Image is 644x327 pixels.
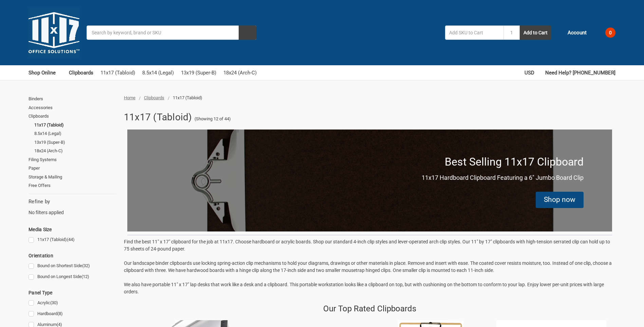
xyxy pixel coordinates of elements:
img: 11x17.com [29,7,79,58]
a: Accessories [29,103,116,112]
span: (8) [57,311,63,316]
span: (Showing 12 of 44) [195,116,231,122]
input: Add SKU to Cart [445,25,503,40]
a: Shop Online [29,65,62,80]
span: 0 [605,28,615,38]
h5: Refine by [29,198,116,206]
span: We also have portable 11" x 17" lap desks that work like a desk and a clipboard. This portable wo... [124,282,604,294]
h5: Orientation [29,252,116,260]
a: 13x19 (Super-B) [34,138,116,147]
a: Storage & Mailing [29,173,116,182]
p: Our Top Rated Clipboards [323,303,416,315]
a: 0 [594,24,615,41]
h5: Media Size [29,225,116,234]
a: 8.5x14 (Legal) [142,65,174,80]
a: Need Help? [PHONE_NUMBER] [545,65,615,80]
a: 13x19 (Super-B) [181,65,216,80]
a: Clipboards [29,112,116,121]
a: 11x17 (Tabloid)(44) [29,235,116,244]
a: Paper [29,164,116,173]
input: Search by keyword, brand or SKU [87,25,256,40]
a: 11x17 (Tabloid) [34,121,116,130]
span: Find the best 11" x 17" clipboard for the job at 11x17. Choose hardboard or acrylic boards. Shop ... [124,239,610,252]
span: 11x17 (Tabloid) [173,95,202,100]
a: Acrylic(30) [29,298,116,308]
button: Add to Cart [520,25,551,40]
a: 8.5x14 (Legal) [34,129,116,138]
p: Best Selling 11x17 Clipboard [445,154,584,170]
span: (30) [50,300,58,305]
a: Free Offers [29,181,116,190]
span: (44) [67,237,75,242]
span: Our landscape binder clipboards use locking spring-action clip mechanisms to hold your diagrams, ... [124,260,612,273]
a: 11x17 (Tabloid) [100,65,135,80]
span: Account [568,29,587,37]
span: (12) [81,274,89,279]
a: Hardboard(8) [29,309,116,319]
a: Bound on Shortest Side(32) [29,261,116,271]
a: USD [525,65,538,80]
a: Clipboards [69,65,93,80]
a: Account [558,24,587,41]
span: (32) [82,263,90,268]
div: Shop now [544,194,575,205]
a: Binders [29,94,116,103]
h1: 11x17 (Tabloid) [124,108,192,126]
div: No filters applied [29,198,116,216]
a: Filing Systems [29,155,116,164]
span: (4) [57,322,62,327]
p: 11x17 Hardboard Clipboard Featuring a 6" Jumbo Board Clip [422,173,584,182]
h5: Panel Type [29,289,116,297]
a: Home [124,95,135,100]
a: Clipboards [144,95,164,100]
a: Bound on Longest Side(12) [29,272,116,281]
div: Shop now [536,192,584,208]
a: 18x24 (Arch-C) [223,65,257,80]
a: 18x24 (Arch-C) [34,147,116,155]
